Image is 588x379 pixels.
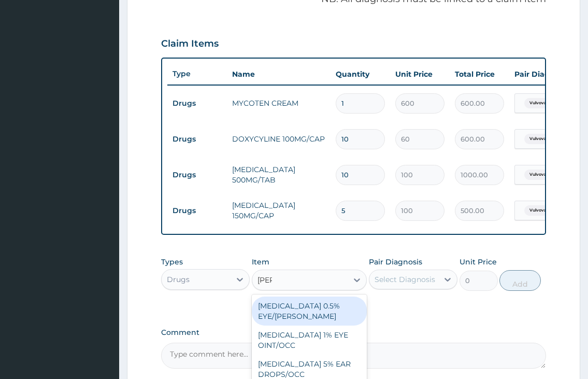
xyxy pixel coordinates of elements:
[390,64,450,85] th: Unit Price
[161,38,219,50] h3: Claim Items
[227,159,331,190] td: [MEDICAL_DATA] 500MG/TAB
[167,274,190,285] div: Drugs
[499,270,541,291] button: Add
[167,165,227,185] td: Drugs
[161,258,183,266] label: Types
[167,94,227,113] td: Drugs
[227,195,331,226] td: [MEDICAL_DATA] 150MG/CAP
[167,64,227,83] th: Type
[450,64,509,85] th: Total Price
[167,130,227,149] td: Drugs
[167,201,227,220] td: Drugs
[227,129,331,149] td: DOXYCYLINE 100MG/CAP
[460,257,497,267] label: Unit Price
[227,93,331,114] td: MYCOTEN CREAM
[252,257,269,267] label: Item
[331,64,390,85] th: Quantity
[161,328,546,337] label: Comment
[252,326,367,355] div: [MEDICAL_DATA] 1% EYE OINT/OCC
[369,257,422,267] label: Pair Diagnosis
[252,297,367,326] div: [MEDICAL_DATA] 0.5% EYE/[PERSON_NAME]
[227,64,331,85] th: Name
[375,274,435,285] div: Select Diagnosis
